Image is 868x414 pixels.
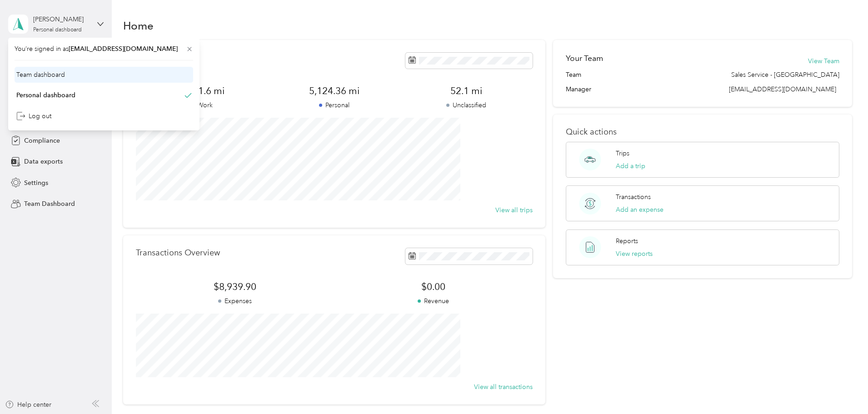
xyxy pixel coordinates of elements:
span: 5,671.6 mi [136,85,268,97]
span: Team Dashboard [24,199,75,209]
button: View reports [616,249,653,259]
div: Personal dashboard [33,27,82,33]
div: Team dashboard [16,70,65,80]
div: Log out [16,111,51,121]
p: Expenses [136,296,334,306]
p: Unclassified [400,100,533,110]
span: You’re signed in as [15,44,193,54]
span: Data exports [24,157,63,166]
button: Help center [5,400,51,409]
span: Manager [566,85,591,94]
p: Revenue [334,296,532,306]
button: Add an expense [616,205,663,214]
span: $0.00 [334,280,532,293]
button: Add a trip [616,161,645,171]
span: $8,939.90 [136,280,334,293]
span: Sales Service - [GEOGRAPHIC_DATA] [731,70,839,80]
div: [PERSON_NAME] [33,15,90,24]
span: 52.1 mi [400,85,533,97]
p: Quick actions [566,127,839,137]
h1: Home [123,21,154,30]
span: [EMAIL_ADDRESS][DOMAIN_NAME] [69,45,178,53]
span: Compliance [24,136,60,145]
p: Transactions Overview [136,248,220,258]
iframe: Everlance-gr Chat Button Frame [817,363,868,414]
button: View all transactions [474,382,533,392]
p: Personal [268,100,400,110]
button: View Team [808,56,839,66]
button: View all trips [495,205,533,215]
p: Work [136,100,268,110]
p: Transactions [616,192,651,202]
span: 5,124.36 mi [268,85,400,97]
div: Personal dashboard [16,90,75,100]
p: Trips [616,149,629,158]
span: Settings [24,178,48,188]
h2: Your Team [566,53,603,64]
p: Reports [616,236,638,246]
span: Team [566,70,581,80]
span: [EMAIL_ADDRESS][DOMAIN_NAME] [729,85,836,93]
